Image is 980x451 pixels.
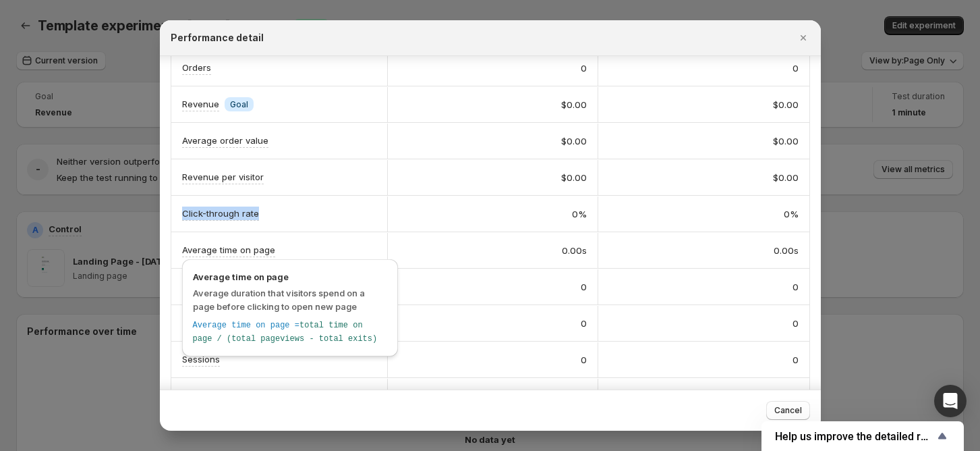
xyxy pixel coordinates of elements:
[792,390,799,403] span: 0
[562,244,587,257] span: 0.00s
[773,98,799,111] span: $0.00
[934,385,967,417] div: Open Intercom Messenger
[182,97,219,111] p: Revenue
[792,280,799,294] span: 0
[182,207,259,220] p: Click-through rate
[773,134,799,148] span: $0.00
[581,353,587,367] span: 0
[581,61,587,75] span: 0
[766,401,810,420] button: Cancel
[182,243,275,257] p: Average time on page
[774,244,799,257] span: 0.00s
[581,280,587,294] span: 0
[182,389,228,402] p: Pageviews
[572,207,587,221] span: 0%
[775,430,934,443] span: Help us improve the detailed report for A/B campaigns
[774,405,802,416] span: Cancel
[182,170,264,184] p: Revenue per visitor
[230,99,248,110] span: Goal
[193,288,365,312] span: Average duration that visitors spend on a page before clicking to open new page
[792,353,799,367] span: 0
[182,61,211,74] p: Orders
[784,207,799,221] span: 0%
[792,61,799,75] span: 0
[581,390,587,403] span: 0
[561,134,587,148] span: $0.00
[171,31,264,45] h2: Performance detail
[792,317,799,330] span: 0
[561,98,587,111] span: $0.00
[182,134,268,147] p: Average order value
[775,428,950,444] button: Show survey - Help us improve the detailed report for A/B campaigns
[773,171,799,184] span: $0.00
[561,171,587,184] span: $0.00
[193,321,299,330] span: Average time on page =
[193,270,387,284] span: Average time on page
[794,28,813,47] button: Close
[581,317,587,330] span: 0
